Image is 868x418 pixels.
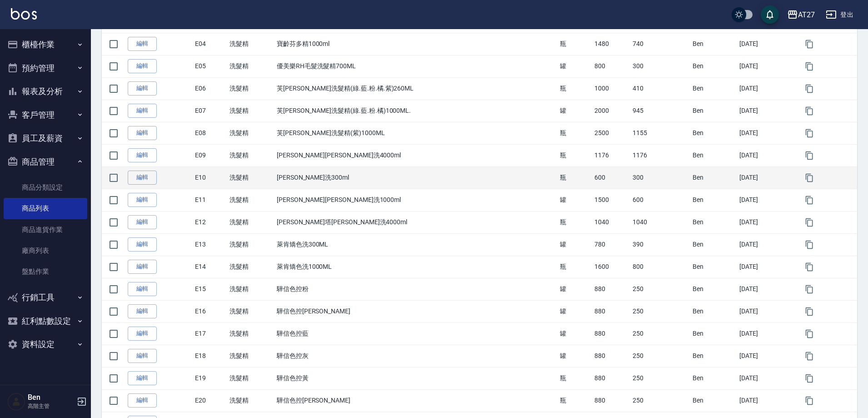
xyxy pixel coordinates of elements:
[274,233,558,256] td: 萊肯矯色洗300ML
[558,33,592,55] td: 瓶
[4,332,87,356] button: 資料設定
[128,393,157,408] a: 編輯
[558,367,592,389] td: 瓶
[4,309,87,333] button: 紅利點數設定
[783,5,818,24] button: AT27
[690,122,738,144] td: Ben
[737,389,797,412] td: [DATE]
[737,122,797,144] td: [DATE]
[592,300,630,322] td: 880
[4,198,87,219] a: 商品列表
[227,367,274,389] td: 洗髮精
[690,389,738,412] td: Ben
[128,126,157,140] a: 編輯
[193,189,227,211] td: E11
[128,282,157,296] a: 編輯
[630,100,690,122] td: 945
[128,104,157,118] a: 編輯
[558,256,592,278] td: 瓶
[227,345,274,367] td: 洗髮精
[227,300,274,322] td: 洗髮精
[4,177,87,198] a: 商品分類設定
[737,367,797,389] td: [DATE]
[128,349,157,363] a: 編輯
[227,322,274,345] td: 洗髮精
[592,77,630,100] td: 1000
[690,100,738,122] td: Ben
[592,189,630,211] td: 1500
[630,367,690,389] td: 250
[690,300,738,322] td: Ben
[274,122,558,144] td: 芙[PERSON_NAME]洗髮精(紫)1000ML
[274,389,558,412] td: 驊信色控[PERSON_NAME]
[193,233,227,256] td: E13
[592,211,630,233] td: 1040
[193,256,227,278] td: E14
[193,367,227,389] td: E19
[193,322,227,345] td: E17
[4,103,87,127] button: 客戶管理
[128,59,157,73] a: 編輯
[592,256,630,278] td: 1600
[128,81,157,96] a: 編輯
[193,33,227,55] td: E04
[737,345,797,367] td: [DATE]
[690,166,738,189] td: Ben
[193,144,227,166] td: E09
[227,278,274,300] td: 洗髮精
[193,278,227,300] td: E15
[4,56,87,80] button: 預約管理
[4,126,87,150] button: 員工及薪資
[4,261,87,282] a: 盤點作業
[798,9,815,20] div: AT27
[592,367,630,389] td: 880
[737,144,797,166] td: [DATE]
[592,322,630,345] td: 880
[592,144,630,166] td: 1176
[128,193,157,207] a: 編輯
[690,144,738,166] td: Ben
[558,345,592,367] td: 罐
[592,389,630,412] td: 880
[193,345,227,367] td: E18
[274,189,558,211] td: [PERSON_NAME][PERSON_NAME]洗1000ml
[630,122,690,144] td: 1155
[274,33,558,55] td: 寶齡芬多精1000ml
[592,278,630,300] td: 880
[630,144,690,166] td: 1176
[274,300,558,322] td: 驊信色控[PERSON_NAME]
[274,345,558,367] td: 驊信色控灰
[193,300,227,322] td: E16
[558,55,592,77] td: 罐
[630,345,690,367] td: 250
[558,144,592,166] td: 瓶
[274,77,558,100] td: 芙[PERSON_NAME]洗髮精(綠.藍.粉.橘.紫)260ML
[11,8,37,20] img: Logo
[558,166,592,189] td: 瓶
[690,211,738,233] td: Ben
[274,100,558,122] td: 芙[PERSON_NAME]洗髮精(綠.藍.粉.橘)1000ML.
[128,304,157,318] a: 編輯
[630,77,690,100] td: 410
[592,345,630,367] td: 880
[737,278,797,300] td: [DATE]
[737,256,797,278] td: [DATE]
[690,345,738,367] td: Ben
[128,371,157,385] a: 編輯
[690,33,738,55] td: Ben
[274,55,558,77] td: 優美樂RH毛髮洗髮精700ML
[227,55,274,77] td: 洗髮精
[690,256,738,278] td: Ben
[193,166,227,189] td: E10
[737,166,797,189] td: [DATE]
[630,166,690,189] td: 300
[690,278,738,300] td: Ben
[7,393,25,411] img: Person
[227,189,274,211] td: 洗髮精
[28,393,74,402] h5: Ben
[822,6,857,23] button: 登出
[690,322,738,345] td: Ben
[558,189,592,211] td: 罐
[227,389,274,412] td: 洗髮精
[690,189,738,211] td: Ben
